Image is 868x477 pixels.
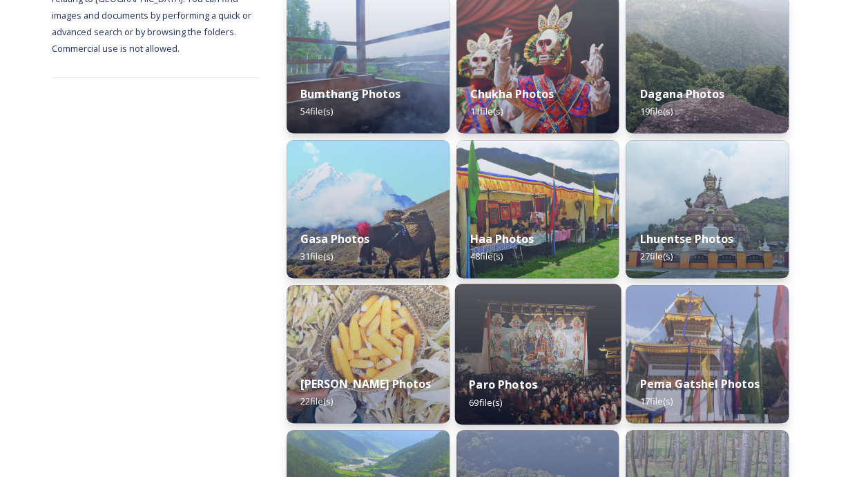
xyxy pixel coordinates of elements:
span: 19 file(s) [639,105,672,117]
strong: Bumthang Photos [300,86,401,101]
img: Festival%2520Header.jpg [626,285,789,423]
img: Haa%2520festival%2520story%2520image1.jpg [456,140,619,278]
strong: Chukha Photos [470,86,554,101]
span: 31 file(s) [300,250,333,262]
strong: Pema Gatshel Photos [639,376,759,391]
strong: Dagana Photos [639,86,724,101]
span: 22 file(s) [300,395,333,407]
span: 11 file(s) [470,105,503,117]
strong: Paro Photos [469,377,537,392]
strong: Gasa Photos [300,231,369,246]
img: gasa%2520story%2520image2.jpg [287,140,450,278]
strong: Haa Photos [470,231,534,246]
img: parofestivals%2520teaser.jpg [454,284,620,425]
span: 27 file(s) [639,250,672,262]
img: Takila1%283%29.jpg [626,140,789,278]
img: mongar5.jpg [287,285,450,423]
span: 17 file(s) [639,395,672,407]
span: 48 file(s) [470,250,503,262]
strong: [PERSON_NAME] Photos [300,376,431,391]
span: 54 file(s) [300,105,333,117]
strong: Lhuentse Photos [639,231,733,246]
span: 69 file(s) [469,396,502,408]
